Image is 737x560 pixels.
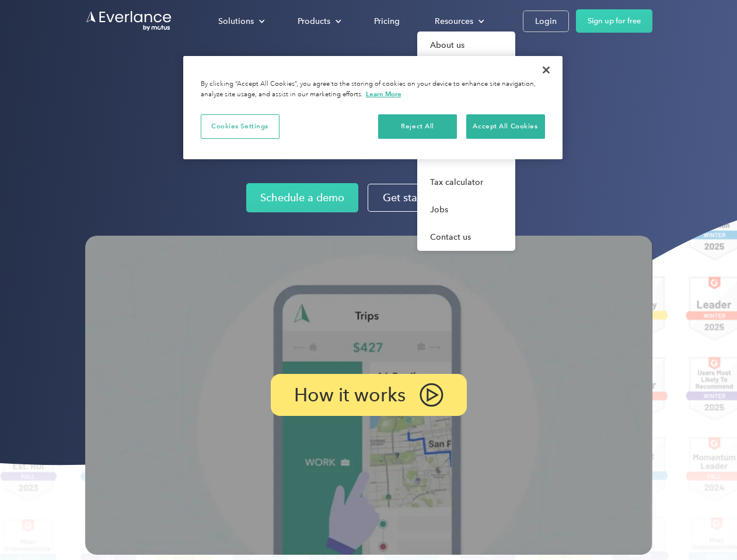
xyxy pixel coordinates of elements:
div: Resources [435,14,473,29]
a: Login [523,10,569,32]
div: Solutions [207,11,274,32]
div: Privacy [183,56,563,159]
button: Reject All [378,114,457,139]
div: Login [535,14,557,29]
a: Schedule a demo [246,183,358,212]
input: Submit [86,69,145,94]
nav: Resources [417,32,515,251]
button: Cookies Settings [201,114,280,139]
a: Jobs [417,196,515,223]
a: More information about your privacy, opens in a new tab [366,90,401,98]
div: Pricing [374,14,400,29]
a: Go to homepage [85,10,173,32]
p: How it works [294,388,406,402]
div: Products [286,11,351,32]
div: Solutions [218,14,254,29]
a: Sign up for free [576,9,652,33]
a: Pricing [362,11,411,32]
button: Close [533,57,559,83]
a: About us [417,32,515,59]
div: By clicking “Accept All Cookies”, you agree to the storing of cookies on your device to enhance s... [201,79,545,100]
div: Products [298,14,330,29]
a: Get started for free [368,184,491,212]
a: Contact us [417,223,515,251]
div: Resources [423,11,494,32]
button: Accept All Cookies [466,114,545,139]
div: Cookie banner [183,56,563,159]
a: Tax calculator [417,169,515,196]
